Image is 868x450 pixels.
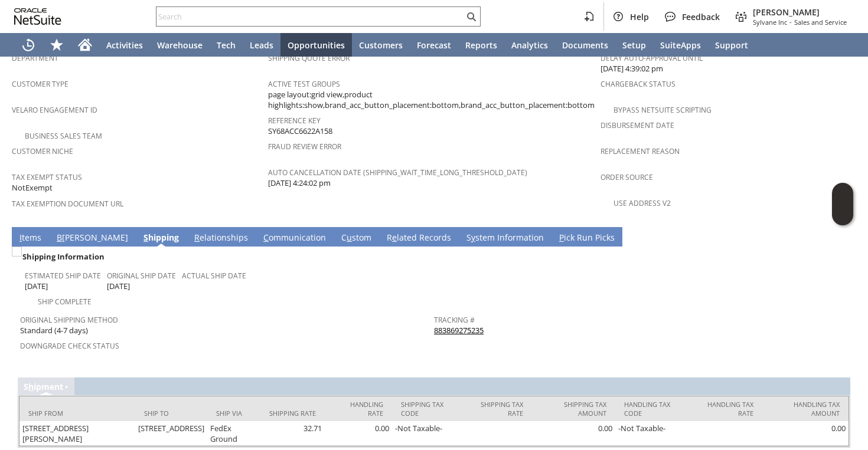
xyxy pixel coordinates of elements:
a: Custom [338,232,374,245]
a: Chargeback Status [601,79,676,89]
a: Setup [615,33,653,57]
span: page layout:grid view,product highlights:show,brand_acc_button_placement:bottom,brand_acc_button_... [268,89,595,111]
a: Downgrade Check Status [20,341,119,351]
span: [DATE] [25,281,48,292]
a: SuiteApps [653,33,708,57]
span: Activities [106,40,143,51]
a: Opportunities [280,33,352,57]
a: Business Sales Team [25,131,102,141]
a: Support [708,33,755,57]
span: B [57,232,62,243]
td: [STREET_ADDRESS][PERSON_NAME] [19,421,135,446]
span: Documents [562,40,608,51]
span: [DATE] [107,281,130,292]
a: Warehouse [150,33,210,57]
svg: Shortcuts [50,38,64,52]
td: -Not Taxable- [615,421,690,446]
a: Tracking # [434,315,475,325]
span: S [143,232,148,243]
div: Ship Via [216,409,252,418]
span: [DATE] 4:39:02 pm [601,63,663,74]
a: Items [17,232,44,245]
span: - [789,18,792,27]
span: Tech [217,40,236,51]
span: [PERSON_NAME] [753,6,847,18]
span: Setup [622,40,646,51]
span: Feedback [682,11,720,22]
div: Handling Rate [334,400,383,418]
span: I [19,232,22,243]
td: FedEx Ground [207,421,260,446]
div: Shipping Rate [269,409,316,418]
span: Forecast [417,40,451,51]
td: 0.00 [762,421,849,446]
a: Delay Auto-Approval Until [601,53,703,63]
span: SY68ACC6622A158 [268,126,332,137]
span: Reports [465,40,497,51]
span: [DATE] 4:24:02 pm [268,178,331,189]
span: u [347,232,352,243]
svg: Home [78,38,92,52]
a: Tax Exemption Document URL [12,199,123,209]
a: Pick Run Picks [556,232,618,245]
td: 0.00 [532,421,615,446]
span: Sylvane Inc [753,18,787,27]
a: Use Address V2 [614,198,671,208]
a: Estimated Ship Date [25,271,101,281]
div: Shipping Tax Rate [472,400,523,418]
div: Handling Tax Amount [771,400,840,418]
span: Leads [250,40,273,51]
a: Actual Ship Date [182,271,246,281]
svg: Recent Records [21,38,35,52]
a: Unrolled view on [835,229,849,244]
td: 0.00 [325,421,392,446]
span: NotExempt [12,182,53,193]
a: Shipment [24,381,63,392]
a: Reference Key [268,116,321,126]
span: Oracle Guided Learning Widget. To move around, please hold and drag [832,205,853,226]
a: Shipping Quote Error [268,53,350,63]
span: SuiteApps [660,40,701,51]
div: Ship From [28,409,126,418]
a: Customer Niche [12,146,73,156]
a: Ship Complete [38,297,92,307]
svg: logo [14,8,61,25]
a: Activities [99,33,150,57]
a: Reports [458,33,504,57]
img: Unchecked [12,247,22,257]
span: Customers [359,40,403,51]
a: Department [12,53,58,63]
a: Bypass NetSuite Scripting [614,105,712,115]
span: P [559,232,564,243]
a: Analytics [504,33,555,57]
div: Handling Tax Rate [699,400,753,418]
a: Recent Records [14,33,43,57]
svg: Search [464,9,478,24]
span: Analytics [511,40,548,51]
a: Documents [555,33,615,57]
iframe: Click here to launch Oracle Guided Learning Help Panel [832,183,853,225]
div: Shortcuts [43,33,71,57]
div: Handling Tax Code [624,400,681,418]
span: e [392,232,397,243]
a: Related Records [384,232,454,245]
span: Sales and Service [794,18,847,27]
td: [STREET_ADDRESS] [135,421,207,446]
td: -Not Taxable- [392,421,463,446]
a: 883869275235 [434,325,484,336]
div: Shipping Tax Amount [541,400,606,418]
a: Customer Type [12,79,68,89]
span: Opportunities [288,40,345,51]
input: Search [156,9,464,24]
span: Support [715,40,748,51]
span: Standard (4-7 days) [20,325,88,336]
span: C [263,232,269,243]
a: Leads [243,33,280,57]
a: Customers [352,33,410,57]
a: Relationships [191,232,251,245]
a: Shipping [141,232,182,245]
span: R [194,232,200,243]
a: Replacement reason [601,146,680,156]
div: Ship To [144,409,198,418]
a: Communication [260,232,329,245]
